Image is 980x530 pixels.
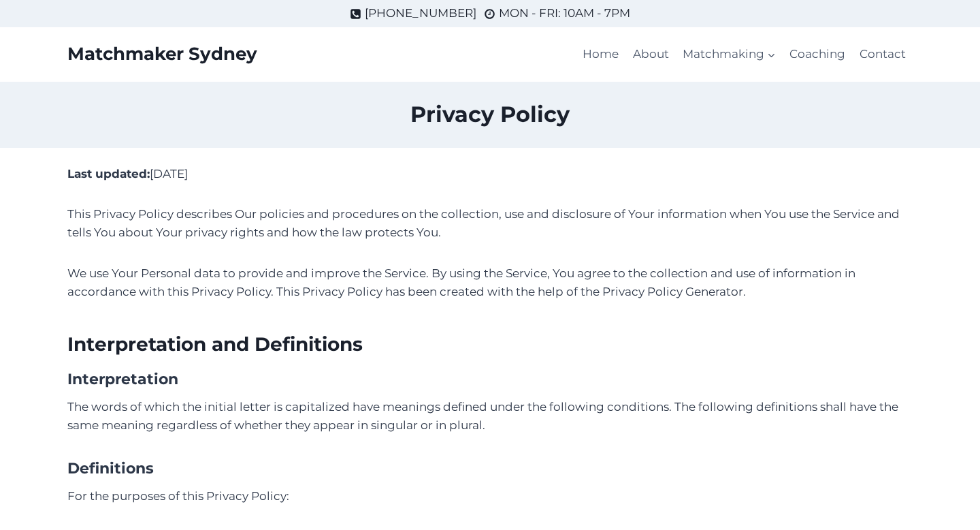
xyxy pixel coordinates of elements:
span: [PHONE_NUMBER] [365,4,476,22]
h2: Interpretation and Definitions [67,330,913,358]
a: Matchmaker Sydney [67,44,257,65]
p: For the purposes of this Privacy Policy: [67,487,913,505]
span: MON - FRI: 10AM - 7PM [499,4,630,22]
nav: Primary [576,38,913,71]
a: [PHONE_NUMBER] [350,4,476,22]
strong: Last updated: [67,167,150,181]
a: Contact [853,38,913,71]
p: This Privacy Policy describes Our policies and procedures on the collection, use and disclosure o... [67,205,913,242]
p: [DATE] [67,165,913,183]
a: About [626,38,676,71]
p: The words of which the initial letter is capitalized have meanings defined under the following co... [67,398,913,435]
p: We use Your Personal data to provide and improve the Service. By using the Service, You agree to ... [67,264,913,301]
a: Coaching [783,38,852,71]
span: Matchmaking [683,45,776,63]
a: Home [576,38,625,71]
h4: Definitions [67,457,913,480]
h1: Privacy Policy [67,98,913,131]
h4: Interpretation [67,368,913,390]
a: Matchmaking [676,38,783,71]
